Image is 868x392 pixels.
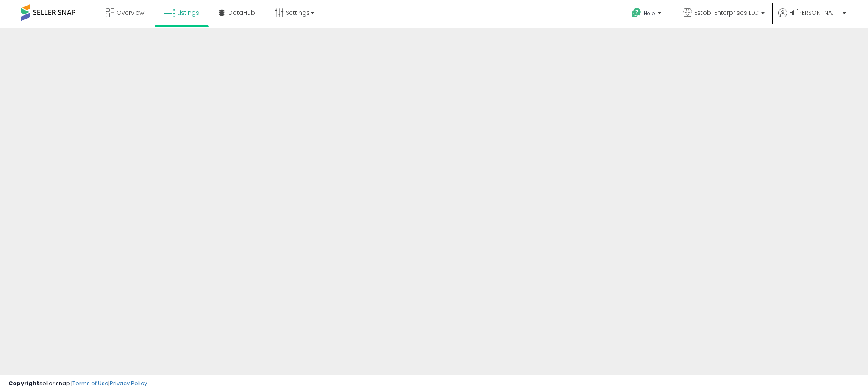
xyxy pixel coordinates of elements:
a: Help [625,1,670,28]
span: Listings [177,8,199,17]
span: Overview [117,8,144,17]
a: Hi [PERSON_NAME] [778,8,846,28]
span: Hi [PERSON_NAME] [789,8,840,17]
span: Help [644,10,655,17]
i: Get Help [631,8,642,18]
span: Estobi Enterprises LLC [694,8,759,17]
span: DataHub [228,8,255,17]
